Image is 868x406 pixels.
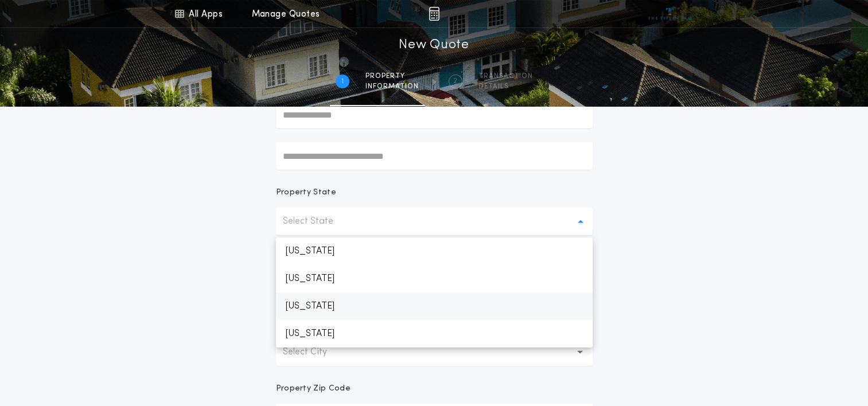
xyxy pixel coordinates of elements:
[341,77,344,86] h2: 1
[283,345,345,359] p: Select City
[283,214,352,228] p: Select State
[453,77,457,86] h2: 2
[276,187,336,198] p: Property State
[276,237,593,265] p: [US_STATE]
[365,82,419,91] span: information
[276,338,593,366] button: Select City
[429,7,439,21] img: img
[648,8,691,19] img: vs-icon
[276,320,593,348] p: [US_STATE]
[276,265,593,292] p: [US_STATE]
[276,208,593,235] button: Select State
[365,72,419,81] span: Property
[276,237,593,348] ul: Select State
[478,72,533,81] span: Transaction
[478,82,533,91] span: details
[276,383,351,395] p: Property Zip Code
[399,36,469,54] h1: New Quote
[276,292,593,320] p: [US_STATE]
